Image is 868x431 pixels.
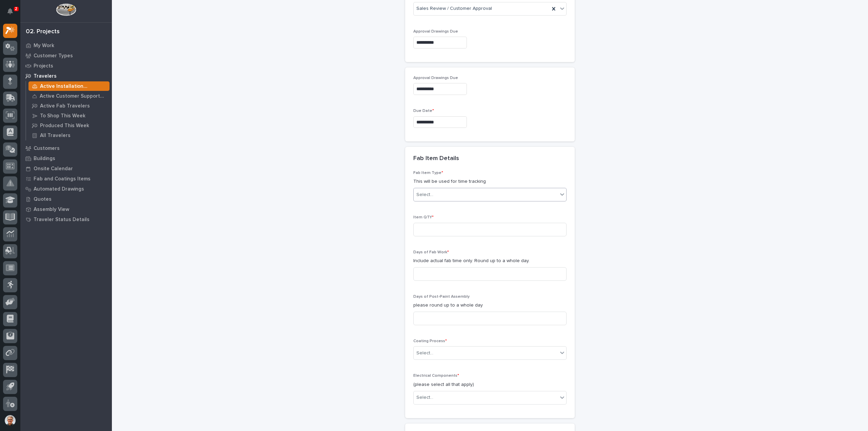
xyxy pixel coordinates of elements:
a: Fab and Coatings Items [20,174,112,184]
span: Item QTY [413,215,434,219]
button: users-avatar [3,413,17,428]
a: Customer Types [20,51,112,61]
p: please round up to a whole day [413,302,567,309]
h2: Fab Item Details [413,155,459,162]
p: Customer Types [34,53,73,59]
p: All Travelers [40,133,71,139]
p: To Shop This Week [40,113,85,119]
p: Assembly View [34,207,69,213]
a: Travelers [20,71,112,81]
p: Buildings [34,156,55,162]
p: Include actual fab time only. Round up to a whole day. [413,257,567,265]
a: Customers [20,143,112,153]
span: Approval Drawings Due [413,30,458,34]
p: This will be used for time tracking [413,178,567,185]
p: Traveler Status Details [34,217,90,223]
a: All Travelers [26,131,112,140]
div: Notifications2 [8,8,17,19]
a: My Work [20,40,112,51]
a: Produced This Week [26,121,112,130]
a: To Shop This Week [26,111,112,120]
p: My Work [34,43,54,49]
span: Fab Item Type [413,171,443,175]
a: Quotes [20,194,112,204]
button: Notifications [3,4,17,18]
a: Automated Drawings [20,184,112,194]
p: Produced This Week [40,123,89,129]
div: 02. Projects [26,28,60,36]
p: Automated Drawings [34,186,84,192]
a: Assembly View [20,204,112,214]
span: Coating Process [413,339,447,343]
span: Sales Review / Customer Approval [416,5,492,12]
span: Days of Post-Paint Assembly [413,295,470,299]
p: (please select all that apply) [413,381,567,388]
a: Traveler Status Details [20,214,112,224]
a: Onsite Calendar [20,163,112,174]
p: Active Customer Support Travelers [40,93,107,99]
a: Active Fab Travelers [26,101,112,111]
img: Workspace Logo [56,3,76,16]
a: Projects [20,61,112,71]
a: Active Installation Travelers [26,81,112,91]
p: Quotes [34,196,52,202]
span: Due Date [413,109,434,113]
span: Electrical Components [413,374,459,378]
p: 2 [15,6,17,11]
p: Projects [34,63,53,69]
p: Fab and Coatings Items [34,176,91,182]
a: Active Customer Support Travelers [26,91,112,101]
p: Travelers [34,73,57,79]
p: Active Fab Travelers [40,103,90,109]
p: Onsite Calendar [34,166,73,172]
div: Select... [416,350,433,357]
span: Days of Fab Work [413,250,449,254]
p: Active Installation Travelers [40,83,107,90]
div: Select... [416,191,433,198]
a: Buildings [20,153,112,163]
p: Customers [34,145,60,152]
div: Select... [416,394,433,401]
span: Approval Drawings Due [413,76,458,80]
